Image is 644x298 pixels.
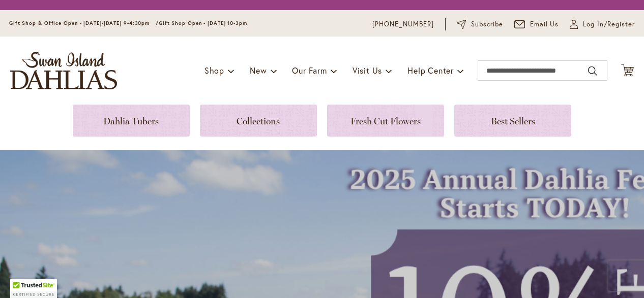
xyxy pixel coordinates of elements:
[457,19,503,29] a: Subscribe
[250,65,267,76] span: New
[407,65,454,76] span: Help Center
[372,19,434,29] a: [PHONE_NUMBER]
[583,19,635,29] span: Log In/Register
[570,19,635,29] a: Log In/Register
[353,65,382,76] span: Visit Us
[530,19,559,29] span: Email Us
[204,65,224,76] span: Shop
[10,52,117,89] a: store logo
[159,20,247,26] span: Gift Shop Open - [DATE] 10-3pm
[292,65,327,76] span: Our Farm
[9,20,159,26] span: Gift Shop & Office Open - [DATE]-[DATE] 9-4:30pm /
[514,19,559,29] a: Email Us
[471,19,503,29] span: Subscribe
